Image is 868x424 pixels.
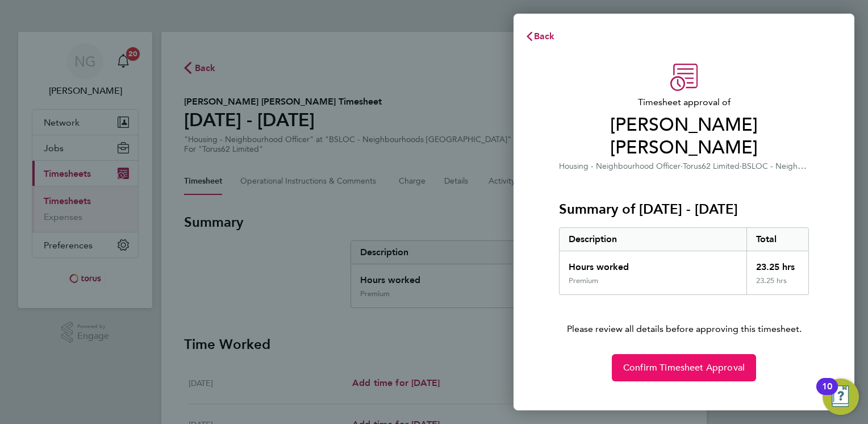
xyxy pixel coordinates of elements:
div: 23.25 hrs [746,251,809,276]
div: 10 [822,386,832,401]
button: Open Resource Center, 10 new notifications [823,379,859,415]
span: · [740,161,742,171]
div: 23.25 hrs [746,276,809,294]
span: Back [534,31,555,41]
span: Confirm Timesheet Approval [623,362,745,373]
h3: Summary of [DATE] - [DATE] [559,200,809,218]
div: Total [746,228,809,251]
button: Confirm Timesheet Approval [612,354,756,381]
span: · [681,161,683,171]
button: Back [514,25,566,48]
span: Timesheet approval of [559,95,809,109]
div: Premium [569,276,598,285]
span: Torus62 Limited [683,161,740,171]
p: Please review all details before approving this timesheet. [545,295,823,336]
div: Description [560,228,746,251]
span: Housing - Neighbourhood Officer [559,161,681,171]
div: Summary of 18 - 24 Aug 2025 [559,227,809,295]
span: [PERSON_NAME] [PERSON_NAME] [559,114,809,159]
div: Hours worked [560,251,746,276]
